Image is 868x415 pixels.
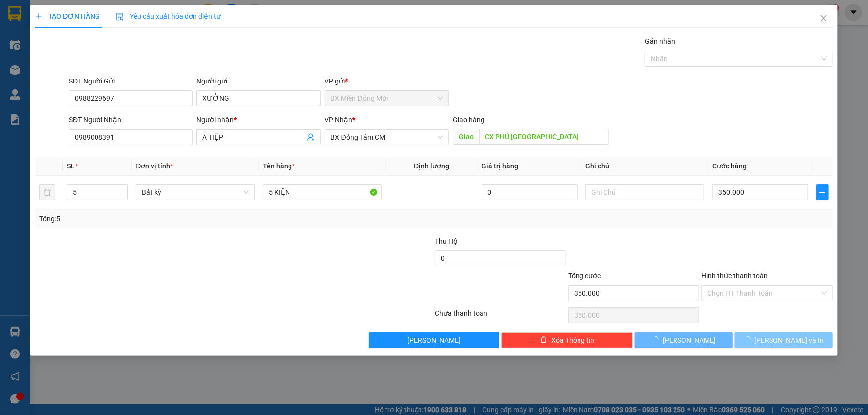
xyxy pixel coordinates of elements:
span: [PERSON_NAME] và In [755,335,824,346]
img: icon [116,13,124,21]
button: [PERSON_NAME] [369,332,500,348]
span: Yêu cầu xuất hóa đơn điện tử [116,12,221,20]
th: Ghi chú [581,157,708,176]
span: TẠO ĐƠN HÀNG [35,12,100,20]
div: SĐT Người Gửi [69,76,193,86]
span: BX Miền Đông Mới [331,91,443,106]
label: Hình thức thanh toán [701,272,768,280]
div: Người nhận [196,114,320,125]
span: Gửi: [8,9,24,20]
span: SL [67,162,75,170]
span: [PERSON_NAME] [407,335,461,346]
button: plus [816,184,829,200]
span: plus [817,188,828,196]
div: SĐT Người Nhận [69,114,193,125]
button: deleteXóa Thông tin [501,332,633,348]
input: Ghi Chú [585,184,704,200]
span: close [820,14,828,22]
span: loading [652,336,663,343]
span: Tổng cước [568,272,601,280]
button: Close [810,5,838,33]
span: Xóa Thông tin [551,335,594,346]
label: Gán nhãn [645,37,675,45]
span: Định lượng [414,162,449,170]
div: Chưa thanh toán [434,308,568,325]
input: Dọc đường [479,129,609,145]
div: Tổng: 5 [39,213,335,224]
div: BX Đồng Tâm CM [65,8,145,32]
span: plus [35,13,42,20]
span: Giá trị hàng [482,162,519,170]
div: VP gửi [325,76,449,86]
span: Giao hàng [453,116,484,124]
span: Thu Hộ [435,237,458,245]
span: Giao [453,129,479,145]
span: loading [744,336,755,343]
span: PHƯỚC LONG [65,58,135,93]
button: [PERSON_NAME] [635,332,733,348]
span: Tên hàng [263,162,295,170]
span: Nhận: [65,9,89,20]
span: [PERSON_NAME] [663,335,716,346]
button: delete [39,184,55,200]
span: Cước hàng [712,162,747,170]
span: Đơn vị tính [136,162,173,170]
input: VD: Bàn, Ghế [263,184,382,200]
div: NHÂN [65,32,145,44]
span: DĐ: [65,64,79,74]
span: user-add [307,133,315,141]
input: 0 [482,184,578,200]
div: 0944213194 [65,44,145,58]
span: delete [540,336,547,344]
button: [PERSON_NAME] và In [735,332,833,348]
span: Bất kỳ [142,185,249,200]
div: Người gửi [196,76,320,86]
span: BX Đồng Tâm CM [331,130,443,145]
span: VP Nhận [325,116,353,124]
div: BX Miền Đông Mới [8,8,58,44]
